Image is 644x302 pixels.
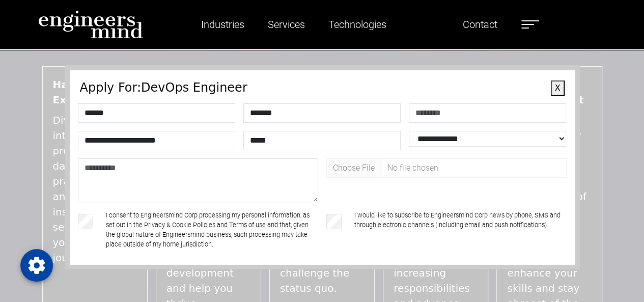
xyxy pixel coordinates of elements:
label: I would like to subscribe to Engineersmind Corp news by phone, SMS and through electronic channel... [354,210,567,250]
a: Services [264,13,309,36]
button: X [551,80,565,96]
img: logo [38,10,143,39]
a: Technologies [324,13,390,36]
label: I consent to Engineersmind Corp processing my personal information, as set out in the Privacy & C... [106,210,318,250]
a: Contact [458,13,501,36]
h4: Apply For: DevOps Engineer [80,80,565,95]
a: Industries [197,13,248,36]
